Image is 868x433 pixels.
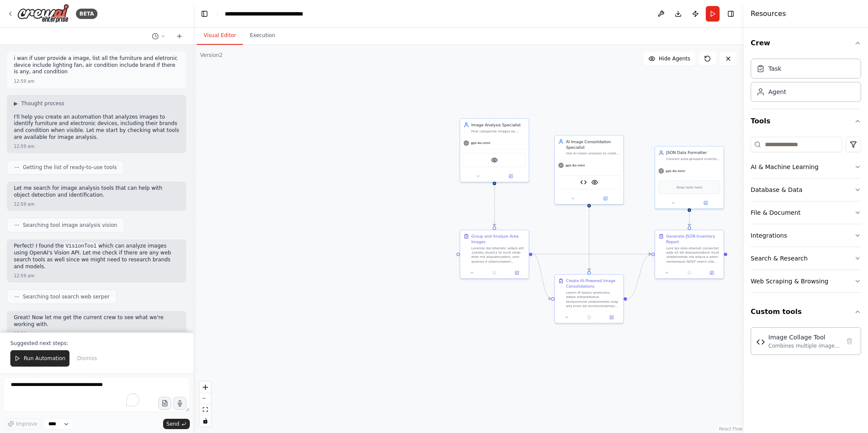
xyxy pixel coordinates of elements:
div: Create AI-Powered Image Consolidations [566,278,620,289]
div: Image Analysis SpecialistFirst categorize images by room/location type, then analyze all furnitur... [459,118,529,182]
div: File & Document [751,208,801,217]
div: Lorem IP dolors ametcons, adipis elitseddoeius temporincidi utlaboreetdo mag aliq enim ad minimve... [566,290,620,308]
button: Search & Research [751,247,861,270]
div: Agent [768,88,786,96]
button: Open in side panel [702,270,721,276]
span: Dismiss [77,355,97,362]
g: Edge from cf636190-1150-415d-8e14-1978802f2ac5 to 4fbe09fc-2df4-495e-9587-445a64085d70 [627,251,651,301]
button: Run Automation [10,350,69,367]
button: Custom tools [751,300,861,324]
textarea: To enrich screen reader interactions, please activate Accessibility in Grammarly extension settings [3,377,190,412]
div: 12:59 am [14,143,35,150]
span: ▶ [14,100,18,107]
span: gpt-4o-mini [566,163,585,167]
div: Image Analysis Specialist [471,122,525,128]
div: Integrations [751,231,787,240]
div: Generate JSON Inventory Report [666,233,720,245]
div: 12:59 am [14,78,35,85]
button: Open in side panel [590,195,621,201]
button: Hide Agents [643,52,695,66]
div: Group and Analyze Area Images [471,233,525,245]
button: Delete tool [843,335,855,347]
div: JSON Data Formatter [666,150,720,156]
img: VisionTool [591,179,598,185]
div: BETA [76,9,97,19]
div: Lore ips dolo-sitamet consectet adip eli SE-doeiusmodtem incid utlaboreetdo ma aliqua e admi-veni... [666,246,720,264]
button: No output available [577,314,601,320]
div: Tools [751,133,861,300]
button: Crew [751,31,861,55]
button: fit view [200,404,211,415]
div: Use AI vision analysis to create comprehensive consolidated descriptions and conceptual "collages... [566,151,620,155]
div: 12:59 am [14,201,35,207]
button: zoom out [200,393,211,404]
div: Image Collage Tool [768,333,840,342]
p: Perfect! I found the which can analyze images using OpenAI's Vision API. Let me check if there ar... [14,243,179,270]
button: AI & Machine Learning [751,156,861,178]
span: Send [167,420,179,427]
button: File & Document [751,201,861,224]
span: gpt-4o-mini [666,169,685,173]
button: Dismiss [73,350,101,367]
div: 12:59 am [14,273,35,279]
span: gpt-4o-mini [471,141,490,145]
img: VisionTool [491,157,497,163]
button: Improve [3,418,41,430]
div: Generate JSON Inventory ReportLore ips dolo-sitamet consectet adip eli SE-doeiusmodtem incid utla... [654,229,724,279]
div: Database & Data [751,185,802,194]
span: Thought process [21,100,64,107]
div: Group and Analyze Area ImagesLoremip dol sitametc adipis elit {seddo_eiusm} te incid utlab etdo m... [459,229,529,279]
div: JSON Data FormatterConvert area-grouped inventory data into structured JSON format with clear org... [654,146,724,209]
button: Web Scraping & Browsing [751,270,861,292]
button: Hide left sidebar [198,8,211,20]
a: React Flow attribution [719,427,742,431]
button: Open in side panel [507,270,526,276]
img: Image Collage Tool [756,338,765,346]
p: Suggested next steps: [10,340,183,347]
g: Edge from 76c26ccf-d293-484e-adbf-9def26adfc6b to 4fbe09fc-2df4-495e-9587-445a64085d70 [686,211,692,226]
button: Integrations [751,224,861,247]
button: Tools [751,109,861,133]
span: Searching tool search web serper [23,293,110,300]
img: Image Collage Tool [580,179,587,185]
button: Open in side panel [690,200,721,206]
div: Create AI-Powered Image ConsolidationsLorem IP dolors ametcons, adipis elitseddoeius temporincidi... [554,274,624,323]
g: Edge from d97216f7-eb53-4b77-a74e-61915d636115 to 88f9e5a6-b413-429c-8e16-339d5fd853e4 [492,184,497,226]
div: AI Image Consolidation SpecialistUse AI vision analysis to create comprehensive consolidated desc... [554,135,624,204]
p: i wan if user provide a image, list all the furniture and eletronic device include lighting fan, ... [14,55,179,75]
button: Open in side panel [495,173,526,179]
div: Crew [751,55,861,109]
p: Let me search for image analysis tools that can help with object detection and identification. [14,185,179,198]
g: Edge from 88f9e5a6-b413-429c-8e16-339d5fd853e4 to cf636190-1150-415d-8e14-1978802f2ac5 [532,251,551,301]
div: Version 2 [200,52,223,59]
div: Loremip dol sitametc adipis elit {seddo_eiusm} te incid utlab etdo ma aliquaen/admi, veni quisnos... [471,246,525,264]
button: Visual Editor [197,27,243,45]
span: Run Automation [24,355,66,362]
button: Open in side panel [602,314,621,320]
span: Searching tool image analysis vision [23,222,117,229]
button: Hide right sidebar [725,8,737,20]
button: Click to speak your automation idea [173,397,186,410]
div: Task [768,64,781,73]
img: Logo [17,4,69,23]
span: Hide Agents [659,55,690,62]
div: 12:59 am [14,330,35,337]
span: Getting the list of ready-to-use tools [23,164,117,171]
button: No output available [483,270,506,276]
code: VisionTool [64,242,98,250]
div: React Flow controls [200,382,211,427]
button: No output available [678,270,701,276]
div: AI Image Consolidation Specialist [566,139,620,150]
p: I'll help you create an automation that analyzes images to identify furniture and electronic devi... [14,114,179,141]
p: Great! Now let me get the current crew to see what we're working with. [14,314,179,328]
button: ▶Thought process [14,100,64,107]
div: Combines multiple images into a single collage image using a web-based image processing API. Usef... [768,342,840,349]
button: Switch to previous chat [148,31,169,41]
button: Send [163,419,190,429]
div: First categorize images by room/location type, then analyze all furniture and electronic devices ... [471,129,525,133]
div: AI & Machine Learning [751,163,818,171]
button: toggle interactivity [200,415,211,427]
button: Start a new chat [173,31,186,41]
button: Upload files [158,397,171,410]
div: Convert area-grouped inventory data into structured JSON format with clear organization by locati... [666,157,720,161]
